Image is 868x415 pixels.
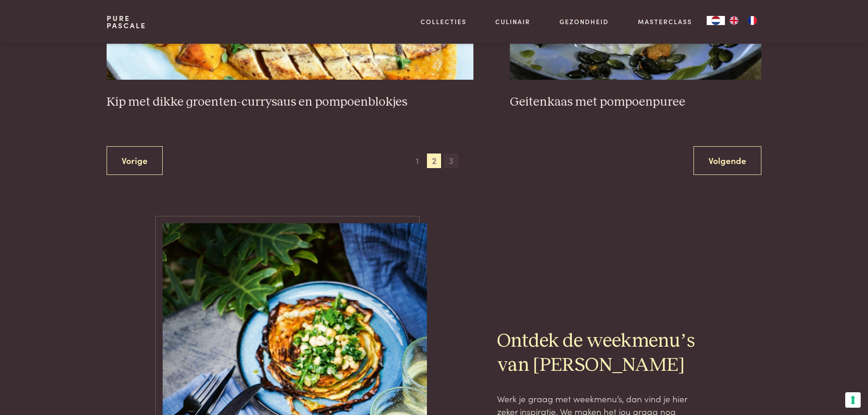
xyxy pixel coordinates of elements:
[495,17,530,26] a: Culinair
[725,16,761,25] ul: Language list
[707,16,725,25] div: Language
[707,16,725,25] a: NL
[107,94,473,110] h3: Kip met dikke groenten-currysaus en pompoenblokjes
[743,16,761,25] a: FR
[560,17,609,26] a: Gezondheid
[725,16,743,25] a: EN
[107,15,146,29] a: PurePascale
[497,329,706,378] h2: Ontdek de weekmenu’s van [PERSON_NAME]
[427,154,442,168] span: 2
[510,94,761,110] h3: Geitenkaas met pompoenpuree
[107,146,163,175] a: Vorige
[410,154,424,168] span: 1
[444,154,458,168] span: 3
[845,392,861,408] button: Uw voorkeuren voor toestemming voor trackingtechnologieën
[421,17,467,26] a: Collecties
[638,17,692,26] a: Masterclass
[707,16,761,25] aside: Language selected: Nederlands
[693,146,761,175] a: Volgende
